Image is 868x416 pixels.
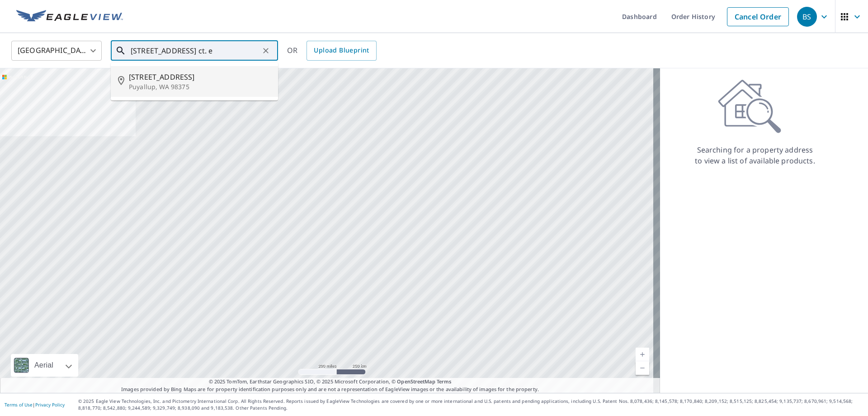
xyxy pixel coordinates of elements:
a: Current Level 5, Zoom In [636,348,649,361]
a: Privacy Policy [35,402,65,408]
p: | [5,402,65,407]
a: Upload Blueprint [307,41,376,61]
button: Clear [259,44,272,57]
div: OR [287,41,377,61]
p: Searching for a property address to view a list of available products. [694,144,816,166]
a: Current Level 5, Zoom Out [636,361,649,375]
span: © 2025 TomTom, Earthstar Geographics SIO, © 2025 Microsoft Corporation, © [209,378,452,386]
div: Aerial [32,354,56,377]
div: [GEOGRAPHIC_DATA] [11,38,102,63]
div: BS [797,7,817,27]
a: Cancel Order [727,7,789,26]
a: OpenStreetMap [397,378,435,385]
p: Puyallup, WA 98375 [129,82,271,91]
a: Terms of Use [5,402,33,408]
div: Aerial [11,354,78,377]
span: [STREET_ADDRESS] [129,72,271,82]
span: Upload Blueprint [314,45,369,56]
input: Search by address or latitude-longitude [131,38,259,63]
p: © 2025 Eagle View Technologies, Inc. and Pictometry International Corp. All Rights Reserved. Repo... [78,398,863,411]
img: EV Logo [16,10,123,24]
a: Terms [437,378,452,385]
